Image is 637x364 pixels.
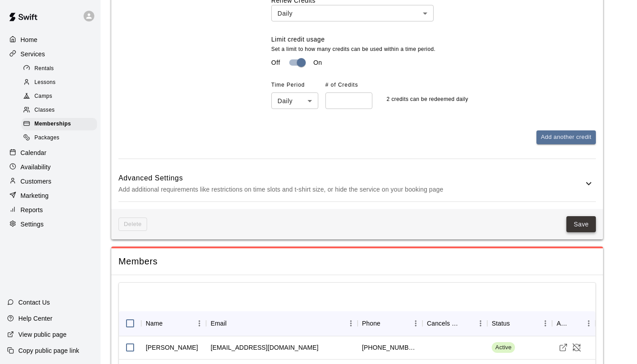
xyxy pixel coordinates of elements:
button: Add another credit [536,130,596,144]
div: Advanced SettingsAdd additional requirements like restrictions on time slots and t-shirt size, or... [118,166,596,201]
p: Add additional requirements like restrictions on time slots and t-shirt size, or hide the service... [118,184,583,195]
span: Memberships [34,120,71,129]
button: Sort [570,317,582,330]
span: Classes [34,106,55,115]
div: Daily [271,92,318,109]
a: Memberships [21,117,101,131]
div: Classes [21,104,97,117]
p: 2 credits can be redeemed daily [387,95,468,104]
div: Packages [21,132,97,144]
div: Cancels Date [427,311,461,336]
button: Save [566,216,596,233]
button: Sort [163,317,175,330]
h6: Advanced Settings [118,172,583,184]
a: Visit customer profile [557,341,570,354]
div: Actions [552,311,595,336]
button: Sort [227,317,239,330]
p: Marketing [21,191,49,200]
span: Rentals [34,64,54,73]
div: Phone [358,311,422,336]
p: Services [21,50,45,59]
div: Phone [362,311,380,336]
div: Name [141,311,206,336]
a: Packages [21,131,101,145]
button: Sort [510,317,523,330]
button: Menu [344,317,358,330]
div: Status [492,311,510,336]
a: Availability [7,160,93,174]
button: Sort [461,317,474,330]
button: Menu [193,317,206,330]
a: Marketing [7,189,93,202]
p: Calendar [21,148,46,157]
p: Contact Us [18,298,50,307]
p: Home [21,35,38,44]
button: Menu [539,317,552,330]
p: View public page [18,330,67,339]
p: Settings [21,220,44,229]
p: On [313,58,322,67]
p: Availability [21,163,51,172]
span: # of Credits [325,78,372,92]
span: Members [118,255,596,268]
a: Rentals [21,62,101,75]
div: Rentals [21,63,97,75]
span: Lessons [34,78,56,87]
a: Classes [21,104,101,117]
a: Camps [21,90,101,104]
div: Cancels Date [422,311,487,336]
p: Copy public page link [18,346,79,355]
div: Lessons [21,76,97,89]
button: Menu [582,317,595,330]
span: Camps [34,92,52,101]
p: Off [271,58,280,67]
p: Set a limit to how many credits can be used within a time period. [271,45,596,54]
span: Packages [34,134,59,142]
button: Sort [380,317,393,330]
span: Time Period [271,78,313,92]
a: Lessons [21,75,101,89]
div: +17738889999 [362,343,418,352]
div: Status [487,311,552,336]
div: Name [146,311,163,336]
div: Memberships [21,118,97,130]
span: This membership cannot be deleted since it still has members [118,218,147,231]
a: Customers [7,175,93,188]
a: Settings [7,218,93,231]
a: Reports [7,203,93,217]
div: a-sobo@outlook.com [211,343,318,352]
button: Menu [474,317,487,330]
button: Menu [409,317,422,330]
p: Customers [21,177,51,186]
label: Limit credit usage [271,36,325,43]
p: Reports [21,205,43,214]
a: Home [7,33,93,46]
a: Calendar [7,146,93,159]
div: Daily [271,5,434,21]
div: Camps [21,90,97,103]
div: Email [211,311,227,336]
div: Mason Sobo [146,343,198,352]
span: Active [492,343,515,352]
button: Cancel Membership [570,341,583,354]
div: Actions [557,311,570,336]
a: Services [7,47,93,61]
p: Help Center [18,314,52,323]
div: Email [206,311,358,336]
